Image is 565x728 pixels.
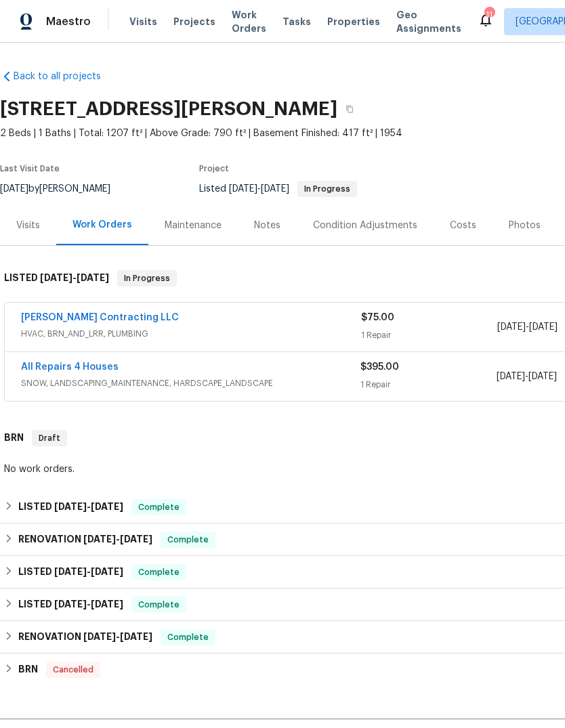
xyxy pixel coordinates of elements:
span: - [40,273,109,282]
span: Complete [133,565,185,579]
span: [DATE] [529,322,558,332]
span: [DATE] [91,502,123,511]
span: [DATE] [91,599,123,609]
span: - [497,320,558,334]
div: Condition Adjustments [313,219,417,232]
span: Listed [199,184,357,194]
div: Work Orders [72,218,132,232]
div: 1 Repair [361,328,497,342]
span: - [229,184,289,194]
span: - [54,502,123,511]
span: Complete [162,630,214,644]
span: Projects [173,15,215,28]
span: - [83,632,152,641]
span: Complete [133,598,185,612]
span: - [54,567,123,576]
span: [DATE] [83,632,116,641]
span: Cancelled [47,663,99,677]
div: 11 [484,8,494,22]
span: In Progress [119,272,175,285]
h6: LISTED [18,564,123,580]
span: [DATE] [54,567,87,576]
div: Maintenance [165,219,222,232]
span: [DATE] [54,502,87,511]
span: [DATE] [120,534,152,544]
span: Visits [129,15,157,28]
h6: LISTED [4,270,109,286]
span: In Progress [299,185,356,193]
span: - [497,370,557,383]
span: Work Orders [232,8,266,35]
h6: LISTED [18,499,123,515]
h6: BRN [18,662,38,678]
span: [DATE] [120,632,152,641]
span: HVAC, BRN_AND_LRR, PLUMBING [21,327,361,341]
span: [DATE] [497,322,526,332]
h6: RENOVATION [18,532,152,548]
span: [DATE] [77,273,109,282]
span: Complete [133,500,185,514]
span: [DATE] [54,599,87,609]
span: - [83,534,152,544]
span: [DATE] [40,273,72,282]
span: [DATE] [229,184,257,194]
div: 1 Repair [360,378,496,391]
span: [DATE] [497,372,525,381]
div: Photos [509,219,541,232]
div: Notes [254,219,280,232]
span: Properties [327,15,380,28]
span: Geo Assignments [396,8,461,35]
span: $395.00 [360,362,399,372]
span: [DATE] [91,567,123,576]
span: Complete [162,533,214,547]
div: Costs [450,219,476,232]
button: Copy Address [337,97,362,121]
span: [DATE] [261,184,289,194]
span: Tasks [282,17,311,26]
span: [DATE] [528,372,557,381]
a: [PERSON_NAME] Contracting LLC [21,313,179,322]
h6: RENOVATION [18,629,152,645]
h6: BRN [4,430,24,446]
span: Project [199,165,229,173]
div: Visits [16,219,40,232]
span: Maestro [46,15,91,28]
span: Draft [33,431,66,445]
span: [DATE] [83,534,116,544]
span: $75.00 [361,313,394,322]
span: SNOW, LANDSCAPING_MAINTENANCE, HARDSCAPE_LANDSCAPE [21,377,360,390]
span: - [54,599,123,609]
h6: LISTED [18,597,123,613]
a: All Repairs 4 Houses [21,362,119,372]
